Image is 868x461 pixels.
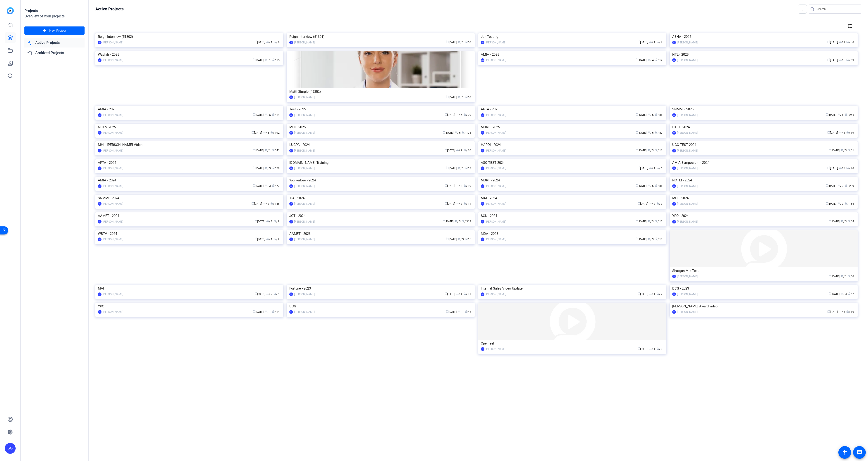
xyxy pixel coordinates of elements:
[265,149,271,152] span: / 1
[444,113,447,116] span: calendar_today
[800,6,805,12] mat-icon: filter_list
[636,58,639,61] span: calendar_today
[637,166,640,169] span: calendar_today
[656,40,659,43] span: radio
[655,131,663,134] span: / 87
[98,106,281,113] div: AMIA - 2025
[289,149,293,152] div: SG
[444,184,455,188] span: [DATE]
[829,149,832,151] span: calendar_today
[636,113,646,116] span: [DATE]
[649,202,655,205] span: / 3
[648,113,654,116] span: / 6
[446,167,457,170] span: [DATE]
[648,149,654,152] span: / 3
[636,184,646,188] span: [DATE]
[481,51,664,58] div: AMIA - 2025
[456,113,459,116] span: group
[677,148,698,153] div: [PERSON_NAME]
[456,184,459,187] span: group
[272,149,275,151] span: radio
[827,58,830,61] span: calendar_today
[265,149,267,151] span: group
[265,167,271,170] span: / 3
[672,202,676,206] div: JD
[672,124,855,131] div: ITCC - 2024
[486,58,506,62] div: [PERSON_NAME]
[98,195,281,202] div: SNMMI - 2024
[24,8,85,14] div: Projects
[677,131,698,135] div: [PERSON_NAME]
[486,202,506,206] div: [PERSON_NAME]
[98,166,101,170] div: JD
[253,167,264,170] span: [DATE]
[294,202,315,206] div: [PERSON_NAME]
[263,202,269,205] span: / 3
[289,166,293,170] div: RM
[294,95,315,100] div: [PERSON_NAME]
[270,131,273,134] span: radio
[289,131,293,135] div: SG
[253,149,256,151] span: calendar_today
[98,202,101,206] div: JD
[7,7,14,14] img: blue-gradient.svg
[672,131,676,135] div: SG
[289,95,293,99] div: SG
[846,166,849,169] span: radio
[98,159,281,166] div: APTA - 2024
[443,131,453,134] span: [DATE]
[444,149,455,152] span: [DATE]
[846,167,854,170] span: / 40
[456,149,459,151] span: group
[636,184,639,187] span: calendar_today
[649,41,655,44] span: / 1
[463,113,471,116] span: / 20
[845,113,854,116] span: / 256
[837,184,844,188] span: / 3
[827,166,830,169] span: calendar_today
[251,131,254,134] span: calendar_today
[253,59,264,62] span: [DATE]
[655,113,658,116] span: radio
[272,184,275,187] span: radio
[98,51,281,58] div: Wayfair - 2025
[49,28,66,33] span: New Project
[481,124,664,131] div: MDRT - 2025
[98,33,281,40] div: Reign Interview (51302)
[636,131,646,134] span: [DATE]
[103,113,123,117] div: [PERSON_NAME]
[827,167,838,170] span: [DATE]
[656,166,659,169] span: radio
[481,184,484,188] div: JD
[446,95,449,98] span: calendar_today
[846,59,854,62] span: / 59
[481,131,484,135] div: SG
[481,177,664,184] div: MDRT - 2024
[456,202,459,205] span: group
[294,148,315,153] div: [PERSON_NAME]
[95,6,124,12] h1: Active Projects
[24,48,85,58] a: Archived Projects
[463,202,471,205] span: / 11
[458,95,460,98] span: group
[289,106,472,113] div: Test - 2025
[263,131,269,134] span: / 6
[103,40,123,45] div: [PERSON_NAME]
[846,41,854,44] span: / 30
[272,184,280,188] span: / 77
[98,41,101,44] div: JW
[672,41,676,44] div: SG
[481,166,484,170] div: JD
[294,113,315,117] div: [PERSON_NAME]
[251,202,262,205] span: [DATE]
[103,148,123,153] div: [PERSON_NAME]
[289,202,293,206] div: JD
[846,58,849,61] span: radio
[274,40,276,43] span: radio
[103,166,123,171] div: [PERSON_NAME]
[446,40,449,43] span: calendar_today
[253,184,256,187] span: calendar_today
[24,38,85,48] a: Active Projects
[465,166,468,169] span: radio
[446,166,449,169] span: calendar_today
